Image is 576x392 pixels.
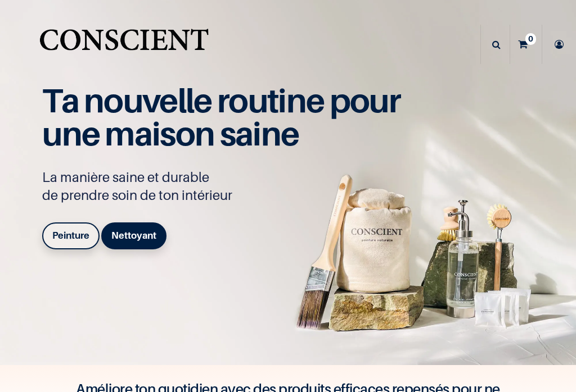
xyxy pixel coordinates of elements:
[101,222,166,249] a: Nettoyant
[42,80,400,153] span: Ta nouvelle routine pour une maison saine
[42,168,408,204] p: La manière saine et durable de prendre soin de ton intérieur
[37,22,211,67] a: Logo of Conscient
[525,33,536,44] sup: 0
[37,22,211,67] img: Conscient
[510,25,542,64] a: 0
[52,230,89,241] b: Peinture
[111,230,156,241] b: Nettoyant
[42,222,100,249] a: Peinture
